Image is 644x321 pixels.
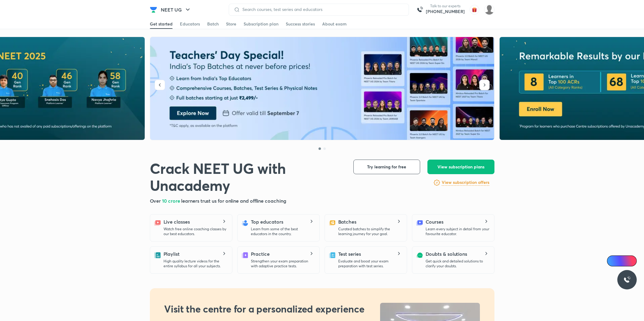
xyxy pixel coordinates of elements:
[251,259,315,269] p: Strengthen your exam preparation with adaptive practice tests.
[180,21,200,27] div: Educators
[607,255,637,266] a: Ai Doubts
[617,258,633,263] span: Ai Doubts
[286,19,315,29] a: Success stories
[611,258,615,263] img: Icon
[240,7,404,12] input: Search courses, test series and educators
[426,8,465,15] a: [PHONE_NUMBER]
[164,303,364,315] h2: Visit the centre for a personalized experience
[470,5,479,15] img: avatar
[150,160,344,194] h1: Crack NEET UG with Unacademy
[164,259,227,269] p: High quality lecture videos for the entire syllabus for all your subjects.
[442,179,489,186] h6: View subscription offers
[164,250,180,258] h5: Playlist
[150,19,173,29] a: Get started
[367,164,406,170] span: Try learning for free
[251,227,315,236] p: Learn from some of the best educators in the country.
[338,259,402,269] p: Evaluate and boost your exam preparation with test series.
[414,4,426,16] img: call-us
[338,218,356,225] h5: Batches
[251,218,283,225] h5: Top educators
[162,198,181,204] span: 10 crore
[322,19,347,29] a: About exam
[623,276,631,283] img: ttu
[322,21,347,27] div: About exam
[244,19,278,29] a: Subscription plan
[426,227,489,236] p: Learn every subject in detail from your favourite educator.
[426,218,443,225] h5: Courses
[180,19,200,29] a: Educators
[338,250,361,258] h5: Test series
[484,5,494,15] img: Arvind Bhargav
[181,198,286,204] span: learners trust us for online and offline coaching
[353,160,420,174] button: Try learning for free
[427,160,494,174] button: View subscription plans
[207,21,219,27] div: Batch
[150,21,173,27] div: Get started
[437,164,484,170] span: View subscription plans
[164,218,190,225] h5: Live classes
[207,19,219,29] a: Batch
[150,6,157,13] img: Company Logo
[426,250,467,258] h5: Doubts & solutions
[426,4,465,8] p: Talk to our experts
[338,227,402,236] p: Curated batches to simplify the learning journey for your goal.
[226,19,236,29] a: Store
[251,250,270,258] h5: Practice
[286,21,315,27] div: Success stories
[150,198,162,204] span: Over
[244,21,278,27] div: Subscription plan
[442,179,489,186] a: View subscription offers
[226,21,236,27] div: Store
[164,227,227,236] p: Watch free online coaching classes by our best educators.
[426,259,489,269] p: Get quick and detailed solutions to clarify your doubts.
[157,4,195,16] button: NEET UG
